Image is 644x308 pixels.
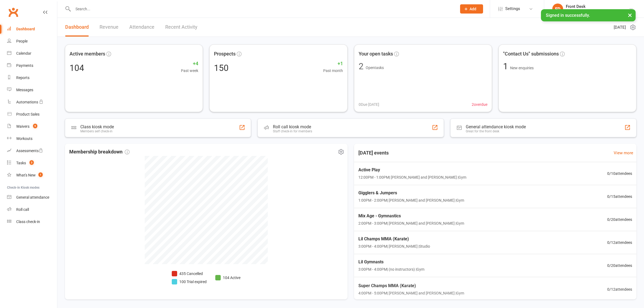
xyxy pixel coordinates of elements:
[7,145,57,157] a: Assessments
[181,60,198,68] span: +4
[7,96,57,108] a: Automations
[358,212,464,219] span: Mix Age - Gymnastics
[358,290,464,296] span: 4:00PM - 5:00PM | [PERSON_NAME] and [PERSON_NAME] | Gym
[7,204,57,216] a: Roll call
[16,112,39,116] div: Product Sales
[7,23,57,35] a: Dashboard
[38,172,43,177] span: 1
[358,235,430,243] span: Lil Champs MMA (Karate)
[358,258,424,266] span: Lil Gymnasts
[607,217,632,222] span: 0 / 20 attendees
[354,148,393,158] h3: [DATE] events
[546,13,590,18] span: Signed in successfully.
[6,5,20,19] a: Clubworx
[214,64,229,72] div: 150
[100,18,118,37] a: Revenue
[7,72,57,84] a: Reports
[7,133,57,145] a: Workouts
[552,4,563,14] div: FD
[7,120,57,133] a: Waivers 5
[7,157,57,169] a: Tasks 3
[16,100,38,104] div: Automations
[466,124,526,129] div: General attendance kiosk mode
[607,263,632,268] span: 0 / 20 attendees
[470,7,476,11] span: Add
[358,166,466,173] span: Active Play
[165,18,197,37] a: Recent Activity
[358,220,464,226] span: 2:00PM - 3:00PM | [PERSON_NAME] and [PERSON_NAME] | Gym
[16,63,33,68] div: Payments
[80,124,114,129] div: Class kiosk mode
[33,124,37,128] span: 5
[358,282,464,289] span: Super Champs MMA (Karate)
[65,18,89,37] a: Dashboard
[358,174,466,180] span: 12:00PM - 1:00PM | [PERSON_NAME] and [PERSON_NAME] | Gym
[7,84,57,96] a: Messages
[7,191,57,204] a: General attendance kiosk mode
[7,60,57,72] a: Payments
[16,39,28,43] div: People
[460,4,483,14] button: Add
[503,50,559,58] span: "Contact Us" submissions
[466,129,526,133] div: Great for the front desk
[7,169,57,181] a: What's New1
[359,62,364,71] div: 2
[323,60,343,68] span: +1
[7,35,57,47] a: People
[16,76,29,80] div: Reports
[273,124,312,129] div: Roll call kiosk mode
[358,243,430,249] span: 3:00PM - 4:00PM | [PERSON_NAME] | Studio
[129,18,154,37] a: Attendance
[70,50,105,58] span: Active members
[16,149,43,153] div: Assessments
[16,88,33,92] div: Messages
[566,4,629,9] div: Front Desk
[70,64,84,72] div: 104
[16,195,49,199] div: General attendance
[16,219,40,224] div: Class check-in
[16,207,29,212] div: Roll call
[29,160,34,165] span: 3
[16,173,36,177] div: What's New
[625,9,635,21] button: ×
[323,68,343,74] span: Past month
[7,47,57,60] a: Calendar
[607,171,632,176] span: 0 / 10 attendees
[510,66,534,70] span: New enquiries
[172,271,207,277] li: 435 Cancelled
[358,189,464,196] span: Gigglers & Jumpers
[16,136,32,141] div: Workouts
[215,275,240,281] li: 104 Active
[69,148,130,156] span: Membership breakdown
[358,266,424,272] span: 3:00PM - 4:00PM | (no instructors) | Gym
[503,61,510,71] span: 1
[273,129,312,133] div: Staff check-in for members
[359,50,393,58] span: Your open tasks
[614,150,633,156] a: View more
[16,124,29,129] div: Waivers
[366,65,384,70] span: Open tasks
[7,216,57,228] a: Class kiosk mode
[16,51,31,55] div: Calendar
[16,27,35,31] div: Dashboard
[359,101,379,107] span: 0 Due [DATE]
[71,5,453,13] input: Search...
[607,286,632,292] span: 0 / 12 attendees
[566,9,629,14] div: Kids Unlimited - [GEOGRAPHIC_DATA]
[181,68,198,74] span: Past week
[7,108,57,120] a: Product Sales
[358,197,464,203] span: 1:00PM - 2:00PM | [PERSON_NAME] and [PERSON_NAME] | Gym
[16,161,26,165] div: Tasks
[614,24,626,31] span: [DATE]
[80,129,114,133] div: Members self check-in
[214,50,236,58] span: Prospects
[505,3,520,15] span: Settings
[172,279,207,285] li: 100 Trial expired
[607,194,632,199] span: 0 / 15 attendees
[607,240,632,245] span: 0 / 12 attendees
[472,101,487,107] span: 2 overdue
